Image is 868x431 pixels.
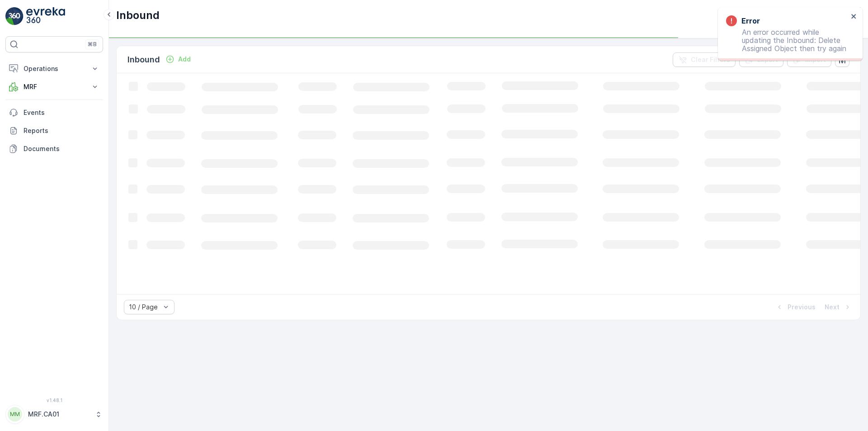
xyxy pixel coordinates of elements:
p: Events [24,108,99,117]
p: Reports [24,126,99,135]
p: Previous [788,303,816,312]
p: Add [178,55,191,64]
p: Inbound [116,8,160,23]
button: MMMRF.CA01 [5,405,103,424]
img: logo [5,7,24,25]
p: MRF.CA01 [28,410,90,419]
p: An error occurred while updating the Inbound: Delete Assigned Object then try again [726,28,848,52]
p: Documents [24,144,99,153]
p: Clear Filters [691,55,730,64]
p: Operations [24,64,85,73]
span: v 1.48.1 [5,398,103,403]
img: logo_light-DOdMpM7g.png [26,7,65,25]
div: MM [8,407,22,422]
p: MRF [24,82,85,91]
button: Previous [774,302,816,313]
p: ⌘B [88,41,97,48]
button: MRF [5,78,103,96]
h3: Error [741,15,760,26]
p: Next [825,303,840,312]
a: Documents [5,140,103,158]
a: Reports [5,122,103,140]
button: close [851,13,857,21]
p: Inbound [127,53,160,66]
button: Operations [5,60,103,78]
button: Next [824,302,853,313]
button: Add [162,54,194,65]
a: Events [5,104,103,122]
button: Clear Filters [673,52,736,67]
